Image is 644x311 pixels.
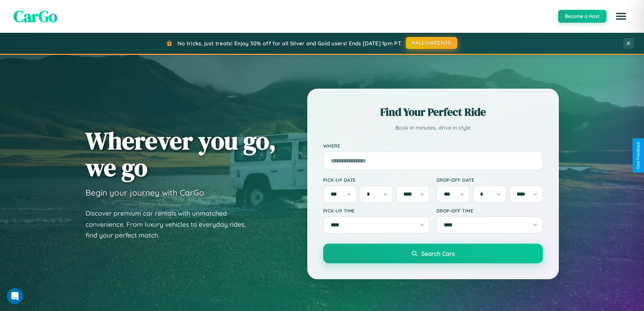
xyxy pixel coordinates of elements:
[436,177,543,183] label: Drop-off Date
[14,5,57,27] span: CarGo
[406,37,457,49] button: HALLOWEEN30
[323,208,430,214] label: Pick-up Time
[558,10,606,23] button: Become a Host
[323,123,543,133] p: Book in minutes, drive in style
[86,127,276,181] h1: Wherever you go, we go
[323,244,543,263] button: Search Cars
[86,187,204,198] h3: Begin your journey with CarGo
[177,40,402,47] span: No tricks, just treats! Enjoy 30% off for all Silver and Gold users! Ends [DATE] 1pm PT.
[323,105,543,119] h2: Find Your Perfect Ride
[636,142,641,169] div: Give Feedback
[323,177,430,183] label: Pick-up Date
[612,7,630,26] button: Open menu
[436,208,543,214] label: Drop-off Time
[323,143,543,149] label: Where
[421,250,455,257] span: Search Cars
[7,288,23,304] iframe: Intercom live chat
[86,208,255,241] p: Discover premium car rentals with unmatched convenience. From luxury vehicles to everyday rides, ...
